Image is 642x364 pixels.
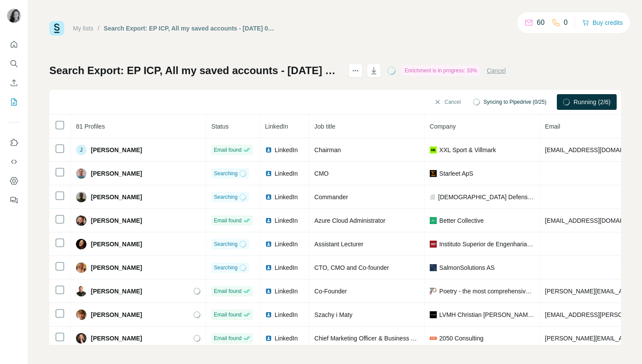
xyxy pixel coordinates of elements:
[564,17,568,28] p: 0
[7,173,21,189] button: Dashboard
[76,168,86,179] img: Avatar
[265,170,272,177] img: LinkedIn logo
[314,264,389,271] span: CTO, CMO and Co-founder
[349,64,362,78] button: actions
[7,75,21,91] button: Enrich CSV
[430,146,437,153] img: company-logo
[439,287,534,296] span: Poetry - the most comprehensive suite of AI solutions in talent acquisition
[275,263,298,272] span: LinkedIn
[211,123,229,130] span: Status
[49,64,341,78] h1: Search Export: EP ICP, All my saved accounts - [DATE] 09:57
[265,217,272,224] img: LinkedIn logo
[428,94,467,110] button: Cancel
[314,194,348,201] span: Commander
[73,25,93,32] a: My lists
[275,240,298,248] span: LinkedIn
[265,194,272,201] img: LinkedIn logo
[214,170,238,177] span: Searching
[314,241,363,248] span: Assistant Lecturer
[98,24,100,33] li: /
[7,9,21,23] img: Avatar
[265,146,272,153] img: LinkedIn logo
[314,170,329,177] span: CMO
[7,135,21,150] button: Use Surfe on LinkedIn
[439,240,534,248] span: Instituto Superior de Engenharia do Porto
[537,17,545,28] p: 60
[275,216,298,225] span: LinkedIn
[439,146,496,154] span: XXL Sport & Villmark
[314,335,445,342] span: Chief Marketing Officer & Business Unit Director
[430,311,437,318] img: company-logo
[314,123,335,130] span: Job title
[91,240,142,248] span: [PERSON_NAME]
[487,66,506,75] button: Cancel
[104,24,277,33] div: Search Export: EP ICP, All my saved accounts - [DATE] 09:57
[483,98,546,106] span: Syncing to Pipedrive (0/25)
[91,146,142,154] span: [PERSON_NAME]
[91,193,142,201] span: [PERSON_NAME]
[430,241,437,248] img: company-logo
[214,334,242,342] span: Email found
[7,56,21,71] button: Search
[439,334,483,343] span: 2050 Consulting
[91,334,142,343] span: [PERSON_NAME]
[214,193,238,201] span: Searching
[573,98,611,106] span: Running (2/6)
[265,264,272,271] img: LinkedIn logo
[275,334,298,343] span: LinkedIn
[76,192,86,202] img: Avatar
[214,264,238,272] span: Searching
[91,287,142,296] span: [PERSON_NAME]
[265,288,272,295] img: LinkedIn logo
[430,264,437,271] img: company-logo
[265,311,272,318] img: LinkedIn logo
[314,146,341,153] span: Chairman
[214,287,242,295] span: Email found
[275,193,298,201] span: LinkedIn
[430,170,437,177] img: company-logo
[314,217,386,224] span: Azure Cloud Administrator
[430,123,456,130] span: Company
[7,154,21,170] button: Use Surfe API
[275,169,298,178] span: LinkedIn
[430,217,437,224] img: company-logo
[402,65,480,76] div: Enrichment is in progress: 33%
[76,215,86,226] img: Avatar
[265,241,272,248] img: LinkedIn logo
[76,239,86,249] img: Avatar
[582,17,623,29] button: Buy credits
[314,288,347,295] span: Co-Founder
[314,311,352,318] span: Szachy i Maty
[76,286,86,296] img: Avatar
[275,310,298,319] span: LinkedIn
[214,240,238,248] span: Searching
[76,262,86,273] img: Avatar
[76,145,86,155] div: J
[49,21,64,36] img: Surfe Logo
[91,310,142,319] span: [PERSON_NAME]
[214,311,242,319] span: Email found
[275,287,298,296] span: LinkedIn
[91,169,142,178] span: [PERSON_NAME]
[275,146,298,154] span: LinkedIn
[91,263,142,272] span: [PERSON_NAME]
[214,146,242,154] span: Email found
[430,335,437,342] img: company-logo
[76,333,86,344] img: Avatar
[76,310,86,320] img: Avatar
[7,37,21,52] button: Quick start
[214,217,242,225] span: Email found
[438,193,534,201] span: [DEMOGRAPHIC_DATA] Defense Forces
[439,216,484,225] span: Better Collective
[91,216,142,225] span: [PERSON_NAME]
[7,192,21,208] button: Feedback
[265,335,272,342] img: LinkedIn logo
[265,123,288,130] span: LinkedIn
[439,169,473,178] span: Starleet ApS
[439,310,534,319] span: LVMH Christian [PERSON_NAME] Vuitton
[545,123,560,130] span: Email
[76,123,105,130] span: 81 Profiles
[439,263,495,272] span: SalmonSolutions AS
[430,288,437,295] img: company-logo
[7,94,21,110] button: My lists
